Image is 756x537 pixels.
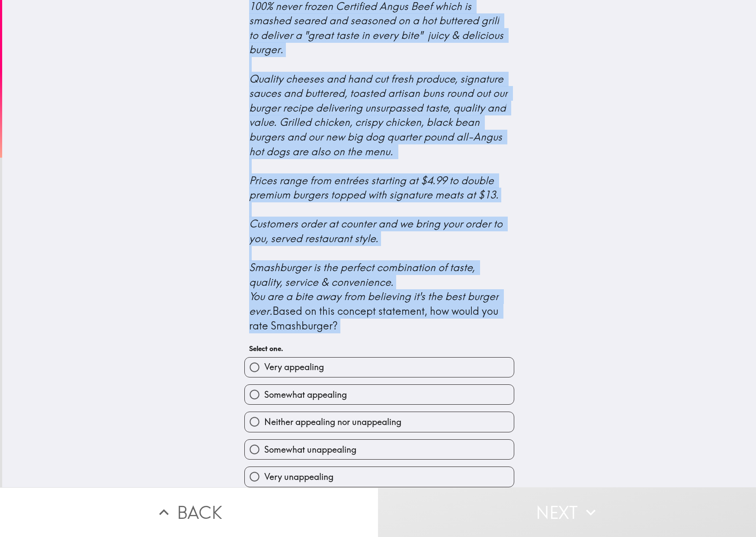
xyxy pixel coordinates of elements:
[245,412,514,432] button: Neither appealing nor unappealing
[245,358,514,377] button: Very appealing
[264,389,347,401] span: Somewhat appealing
[264,471,333,483] span: Very unappealing
[249,344,509,353] h6: Select one.
[264,444,356,456] span: Somewhat unappealing
[245,467,514,486] button: Very unappealing
[245,385,514,404] button: Somewhat appealing
[378,487,756,537] button: Next
[245,440,514,459] button: Somewhat unappealing
[264,416,401,428] span: Neither appealing nor unappealing
[264,361,324,373] span: Very appealing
